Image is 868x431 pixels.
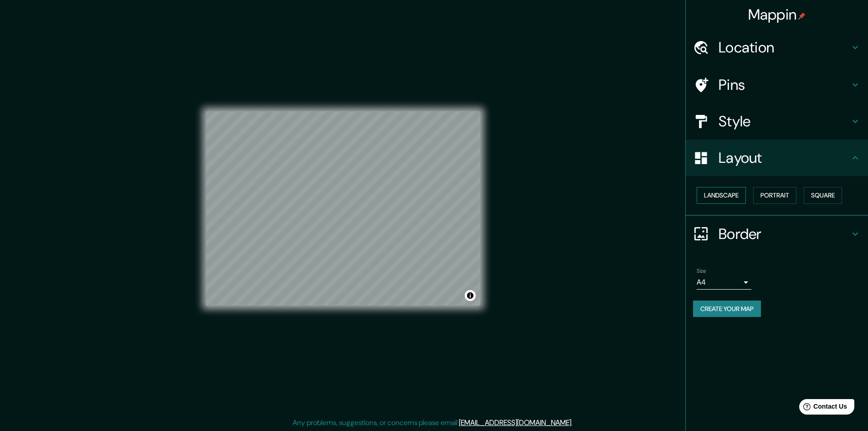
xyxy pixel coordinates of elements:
[686,140,868,176] div: Layout
[719,112,850,130] h4: Style
[686,103,868,140] div: Style
[719,149,850,167] h4: Layout
[686,67,868,103] div: Pins
[293,417,573,428] p: Any problems, suggestions, or concerns please email .
[804,187,842,204] button: Square
[573,417,574,428] div: .
[719,225,850,243] h4: Border
[465,290,476,301] button: Toggle attribution
[748,5,806,24] h4: Mappin
[798,12,806,20] img: pin-icon.png
[686,29,868,66] div: Location
[697,187,746,204] button: Landscape
[574,417,576,428] div: .
[697,275,751,290] div: A4
[753,187,796,204] button: Portrait
[697,267,706,275] label: Size
[206,111,480,306] canvas: Map
[686,216,868,252] div: Border
[693,301,761,317] button: Create your map
[459,418,571,427] a: [EMAIL_ADDRESS][DOMAIN_NAME]
[787,395,858,421] iframe: Help widget launcher
[719,38,850,57] h4: Location
[719,76,850,94] h4: Pins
